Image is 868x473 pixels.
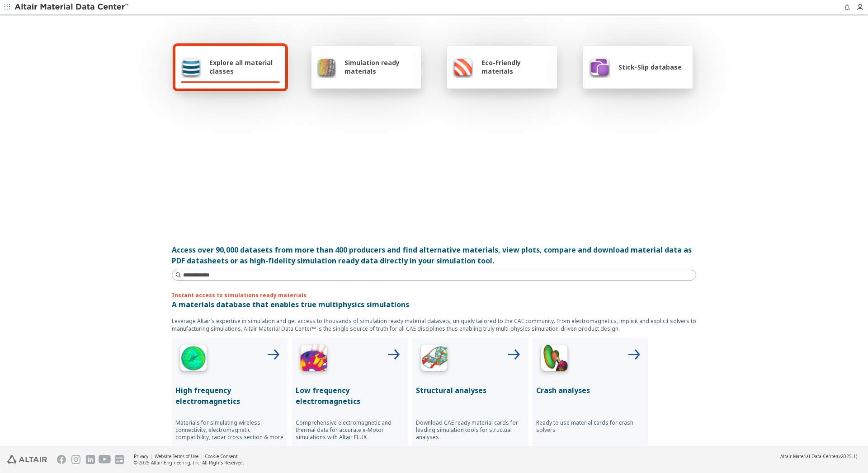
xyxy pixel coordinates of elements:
p: Ready to use material cards for crash solvers [536,419,645,434]
span: Eco-Friendly materials [481,58,551,75]
p: Structural analyses [416,385,524,396]
img: Stick-Slip database [589,56,610,78]
img: Simulation ready materials [317,56,336,78]
p: Materials for simulating wireless connectivity, electromagnetic compatibility, radar cross sectio... [175,419,284,441]
p: High frequency electromagnetics [175,385,284,407]
p: Leverage Altair’s expertise in simulation and get access to thousands of simulation ready materia... [172,317,696,333]
div: © 2025 Altair Engineering, Inc. All Rights Reserved. [134,459,244,466]
p: A materials database that enables true multiphysics simulations [172,299,696,310]
button: High Frequency IconHigh frequency electromagneticsMaterials for simulating wireless connectivity,... [172,338,288,454]
span: Explore all material classes [209,58,280,75]
a: Website Terms of Use [155,453,198,459]
img: Explore all material classes [181,56,201,78]
div: (v2025.1) [780,453,857,459]
span: Altair Material Data Center [780,453,837,459]
img: Crash Analyses Icon [536,342,572,378]
button: Low Frequency IconLow frequency electromagneticsComprehensive electromagnetic and thermal data fo... [292,338,408,454]
img: Altair Material Data Center [14,3,130,12]
p: Low frequency electromagnetics [296,385,404,407]
p: Download CAE ready material cards for leading simulation tools for structual analyses [416,419,524,441]
span: Simulation ready materials [344,58,415,75]
img: Low Frequency Icon [296,342,332,378]
button: Crash Analyses IconCrash analysesReady to use material cards for crash solvers [533,338,648,454]
img: Altair Engineering [7,455,47,464]
p: Crash analyses [536,385,645,396]
img: High Frequency Icon [175,342,212,378]
p: Instant access to simulations ready materials [172,291,696,299]
img: Structural Analyses Icon [416,342,452,378]
a: Privacy [134,453,148,459]
img: Eco-Friendly materials [453,56,473,78]
p: Comprehensive electromagnetic and thermal data for accurate e-Motor simulations with Altair FLUX [296,419,404,441]
span: Stick-Slip database [618,63,682,71]
div: Access over 90,000 datasets from more than 400 producers and find alternative materials, view plo... [172,244,696,266]
a: Cookie Consent [205,453,238,459]
button: Structural Analyses IconStructural analysesDownload CAE ready material cards for leading simulati... [412,338,528,454]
